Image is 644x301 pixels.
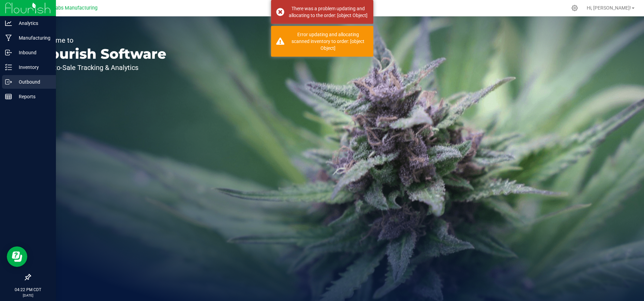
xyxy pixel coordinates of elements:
[570,5,579,11] div: Manage settings
[5,64,12,71] inline-svg: Inventory
[37,47,166,61] p: Flourish Software
[5,34,12,41] inline-svg: Manufacturing
[288,5,368,19] div: There was a problem updating and allocating to the order: [object Object]
[12,92,53,101] p: Reports
[12,34,53,42] p: Manufacturing
[12,48,53,57] p: Inbound
[288,31,368,52] div: Error updating and allocating scanned inventory to order: [object Object]
[12,78,53,86] p: Outbound
[5,93,12,100] inline-svg: Reports
[587,5,631,11] span: Hi, [PERSON_NAME]!
[42,5,98,11] span: Teal Labs Manufacturing
[12,19,53,27] p: Analytics
[37,64,166,71] p: Seed-to-Sale Tracking & Analytics
[3,287,53,293] p: 04:22 PM CDT
[3,293,53,298] p: [DATE]
[7,246,27,267] iframe: Resource center
[12,63,53,71] p: Inventory
[5,49,12,56] inline-svg: Inbound
[5,78,12,85] inline-svg: Outbound
[37,37,166,44] p: Welcome to
[5,20,12,27] inline-svg: Analytics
